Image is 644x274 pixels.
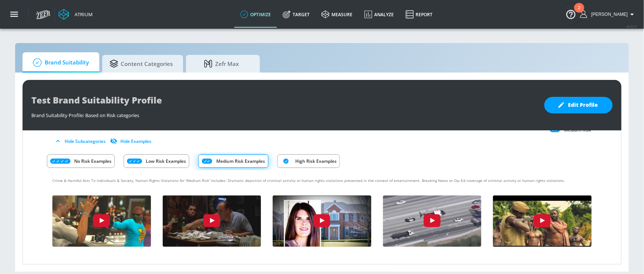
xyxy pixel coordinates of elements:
[400,1,438,28] a: Report
[72,11,93,18] div: Atrium
[544,97,613,113] button: Edit Profile
[158,193,266,254] img: 4aHZ2SrbWns
[383,196,482,247] button: bN6BUkeJNZI
[578,8,581,17] div: 2
[52,178,565,183] span: Crime & Harmful Acts To Individuals & Society, Human Rights Violations for 'Medium Risk' includes...
[378,193,486,254] img: bN6BUkeJNZI
[588,12,628,17] span: login as: shannon.belforti@zefr.com
[493,196,592,247] button: SYR_SvvzDpk
[52,196,151,247] button: itVgHLYnRNU
[193,55,249,73] span: Zefr Max
[358,1,400,28] a: Analyze
[234,1,277,28] a: optimize
[561,4,581,24] button: Open Resource Center, 2 new notifications
[488,193,596,254] img: SYR_SvvzDpk
[110,55,173,73] span: Content Categories
[559,101,598,110] span: Edit Profile
[30,54,89,71] span: Brand Suitability
[277,1,316,28] a: Target
[48,193,156,254] img: itVgHLYnRNU
[58,9,93,20] a: Atrium
[53,135,109,147] button: Hide Subcategories
[146,157,186,165] p: Low Risk Examples
[109,135,154,147] button: Hide Examples
[47,152,597,170] div: Risk Category Examples
[295,157,337,165] p: High Risk Examples
[316,1,358,28] a: measure
[31,108,537,119] div: Brand Suitability Profile: Based on Risk categories
[626,24,637,28] span: v 4.32.0
[580,10,637,19] button: [PERSON_NAME]
[268,193,376,254] img: 2otQOoZNvlY
[74,157,111,165] p: No Risk Examples
[163,196,261,247] button: 4aHZ2SrbWns
[273,196,371,247] button: 2otQOoZNvlY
